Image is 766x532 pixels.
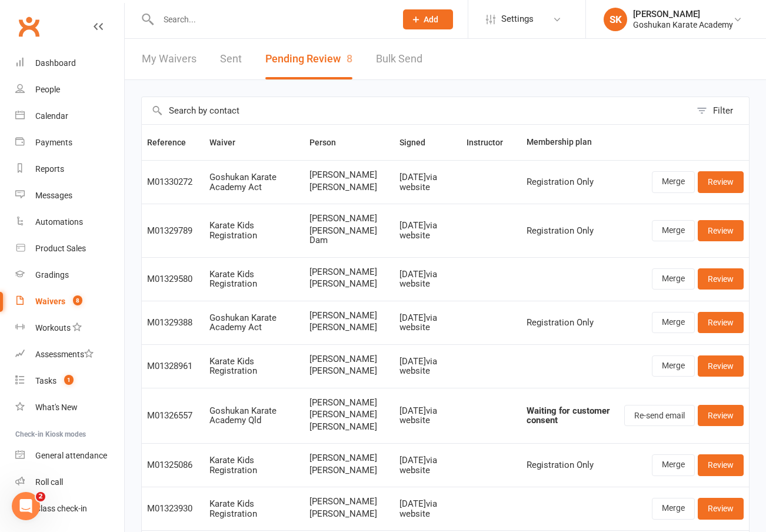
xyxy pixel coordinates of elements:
div: Karate Kids Registration [209,455,299,475]
a: Assessments [15,341,124,368]
div: Registration Only [527,177,614,187]
div: Product Sales [35,244,86,253]
div: What's New [35,403,78,412]
span: [PERSON_NAME] [309,497,389,507]
a: Review [698,171,744,192]
div: Registration Only [527,318,614,328]
span: [PERSON_NAME] [309,410,389,420]
div: [DATE] via website [399,221,456,240]
div: [DATE] via website [399,455,456,475]
div: Goshukan Karate Academy Act [209,313,299,332]
a: General attendance kiosk mode [15,443,124,469]
th: Membership plan [521,125,619,160]
span: [PERSON_NAME] Dam [309,226,389,245]
span: Waiver [209,138,248,147]
div: [DATE] via website [399,313,456,332]
div: M01329789 [147,226,199,236]
span: Settings [501,6,534,32]
strong: Waiting for customer consent [527,405,610,426]
div: SK [604,8,627,31]
div: Karate Kids Registration [209,270,299,289]
div: People [35,85,60,94]
button: Add [403,9,453,29]
span: [PERSON_NAME] [309,465,389,476]
a: Review [698,454,744,476]
span: Add [424,15,438,24]
div: Karate Kids Registration [209,221,299,240]
a: Review [698,268,744,290]
div: Filter [713,104,733,118]
a: Review [698,220,744,241]
div: Messages [35,191,72,200]
button: Signed [399,135,438,149]
div: Class check-in [35,504,87,513]
span: 8 [347,52,352,65]
a: Merge [652,171,695,192]
div: Roll call [35,477,63,487]
div: Tasks [35,376,56,385]
button: Pending Review8 [265,39,352,79]
a: Payments [15,129,124,156]
span: 2 [36,492,45,501]
a: Dashboard [15,50,124,77]
span: [PERSON_NAME] [309,311,389,321]
a: Reports [15,156,124,182]
div: [DATE] via website [399,172,456,192]
div: [PERSON_NAME] [633,9,733,19]
div: Workouts [35,323,71,332]
div: General attendance [35,451,107,460]
div: M01323930 [147,504,199,514]
a: Waivers 8 [15,288,124,315]
span: [PERSON_NAME] [309,509,389,519]
div: [DATE] via website [399,499,456,518]
a: Review [698,355,744,377]
span: 1 [64,375,74,385]
button: Instructor [467,135,516,149]
div: M01329388 [147,318,199,328]
div: M01330272 [147,177,199,187]
span: [PERSON_NAME] [309,214,389,224]
a: Roll call [15,469,124,496]
a: Clubworx [14,12,44,41]
div: Goshukan Karate Academy Act [209,172,299,192]
span: [PERSON_NAME] [309,267,389,277]
a: Merge [652,454,695,476]
span: [PERSON_NAME] [309,398,389,408]
div: Goshukan Karate Academy [633,19,733,30]
button: Re-send email [624,405,695,426]
div: Gradings [35,270,69,280]
span: [PERSON_NAME] [309,182,389,192]
button: Person [309,135,349,149]
button: Waiver [209,135,248,149]
a: Review [698,498,744,519]
div: Assessments [35,350,94,359]
div: Karate Kids Registration [209,499,299,518]
a: Tasks 1 [15,368,124,394]
div: M01328961 [147,361,199,371]
span: [PERSON_NAME] [309,422,389,432]
span: Instructor [467,138,516,147]
a: Merge [652,268,695,290]
div: Payments [35,138,72,147]
span: 8 [73,295,82,305]
span: [PERSON_NAME] [309,170,389,180]
button: Reference [147,135,199,149]
div: [DATE] via website [399,357,456,376]
span: [PERSON_NAME] [309,279,389,289]
a: Class kiosk mode [15,496,124,522]
span: [PERSON_NAME] [309,322,389,332]
a: Product Sales [15,235,124,262]
a: Gradings [15,262,124,288]
span: [PERSON_NAME] [309,366,389,376]
a: Review [698,405,744,426]
div: Karate Kids Registration [209,357,299,376]
div: Waivers [35,297,65,306]
span: [PERSON_NAME] [309,354,389,364]
a: Merge [652,355,695,377]
button: Filter [691,97,749,124]
a: What's New [15,394,124,421]
a: Merge [652,220,695,241]
input: Search by contact [142,97,691,124]
a: Review [698,312,744,333]
a: Messages [15,182,124,209]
